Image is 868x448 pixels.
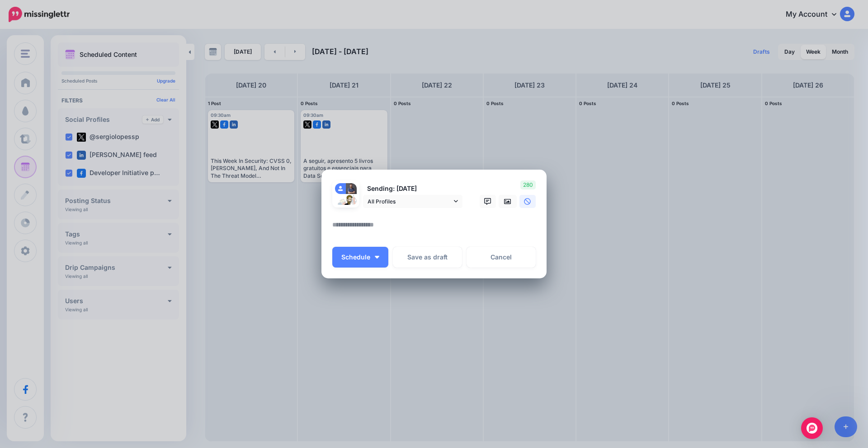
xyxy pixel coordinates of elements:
[520,180,536,189] span: 280
[332,247,388,268] button: Schedule
[368,197,452,206] span: All Profiles
[341,254,370,260] span: Schedule
[346,183,357,194] img: 404938064_7577128425634114_8114752557348925942_n-bsa142071.jpg
[801,417,823,439] div: Open Intercom Messenger
[335,194,357,216] img: QppGEvPG-82148.jpg
[467,247,536,268] a: Cancel
[363,195,462,208] a: All Profiles
[375,256,379,259] img: arrow-down-white.png
[363,184,462,194] p: Sending: [DATE]
[335,183,346,194] img: user_default_image.png
[393,247,462,268] button: Save as draft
